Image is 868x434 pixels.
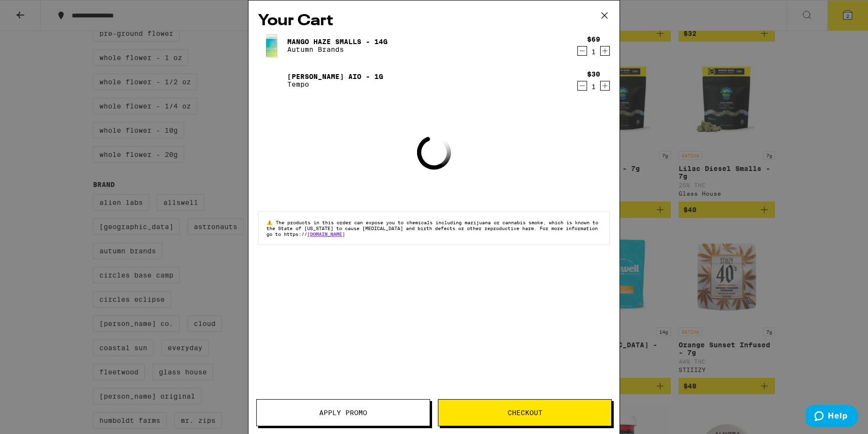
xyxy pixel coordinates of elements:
button: Checkout [438,399,612,426]
div: 1 [587,48,600,56]
a: [PERSON_NAME] AIO - 1g [287,73,383,80]
button: Increment [600,46,610,56]
button: Decrement [577,46,587,56]
button: Decrement [577,81,587,91]
span: The products in this order can expose you to chemicals including marijuana or cannabis smoke, whi... [266,219,598,237]
div: 1 [587,83,600,91]
p: Tempo [287,80,383,88]
img: Mango Haze Smalls - 14g [258,32,285,59]
div: $30 [587,70,600,78]
button: Increment [600,81,610,91]
button: Apply Promo [256,399,430,426]
p: Autumn Brands [287,46,387,53]
span: Checkout [508,409,542,416]
div: $69 [587,35,600,43]
h2: Your Cart [258,10,610,32]
iframe: Opens a widget where you can find more information [806,405,858,429]
span: ⚠️ [266,219,276,225]
a: Mango Haze Smalls - 14g [287,38,387,46]
span: Apply Promo [319,409,367,416]
img: Yuzu Haze AIO - 1g [258,67,285,94]
a: [DOMAIN_NAME] [307,231,345,237]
